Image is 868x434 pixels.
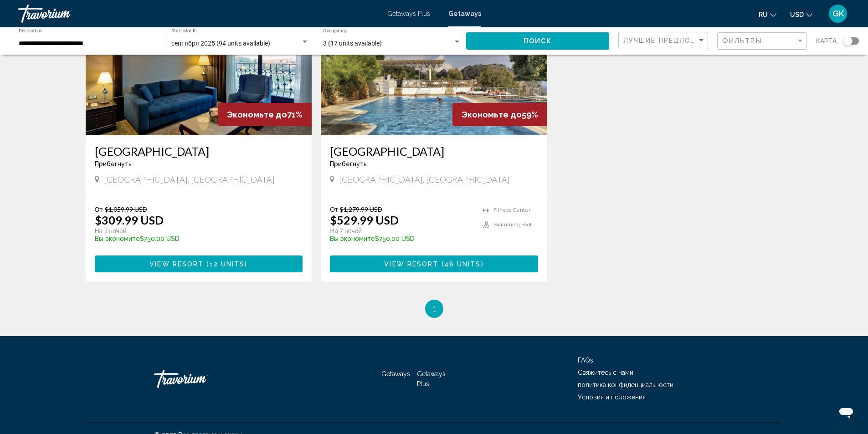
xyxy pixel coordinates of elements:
[578,381,673,388] a: политика конфиденциальности
[462,110,522,119] span: Экономьте до
[438,260,483,268] span: ( )
[95,255,303,272] button: View Resort(12 units)
[105,205,147,213] span: $1,059.99 USD
[384,260,438,268] span: View Resort
[623,37,705,45] mat-select: Sort by
[104,174,275,184] span: [GEOGRAPHIC_DATA], [GEOGRAPHIC_DATA]
[832,9,844,18] span: GK
[330,213,399,227] p: $529.99 USD
[330,144,538,158] a: [GEOGRAPHIC_DATA]
[578,393,646,401] a: Условия и положения
[816,35,837,47] span: карта
[417,370,446,388] a: Getaways Plus
[95,235,294,242] p: $750.00 USD
[340,205,382,213] span: $1,279.99 USD
[578,369,633,376] a: Свяжитесь с нами
[86,300,783,318] ul: Pagination
[452,103,547,126] div: 59%
[95,227,294,235] p: На 7 ночей
[493,222,531,228] span: Swimming Pool
[832,398,861,427] iframe: Кнопка запуска окна обмена сообщениями
[95,144,303,158] a: [GEOGRAPHIC_DATA]
[330,235,375,242] span: Вы экономите
[204,260,247,268] span: ( )
[218,103,312,126] div: 71%
[722,37,762,45] span: Фильтры
[330,255,538,272] button: View Resort(48 units)
[149,260,204,268] span: View Resort
[623,37,719,44] span: Лучшие предложения
[323,40,382,47] span: 3 (17 units available)
[387,10,430,17] a: Getaways Plus
[790,8,812,21] button: Change currency
[759,8,776,21] button: Change language
[578,357,593,364] a: FAQs
[18,5,378,23] a: Travorium
[154,365,245,393] a: Travorium
[95,160,132,168] span: Прибегнуть
[330,227,473,235] p: На 7 ночей
[524,38,552,45] span: Поиск
[330,160,367,168] span: Прибегнуть
[330,235,473,242] p: $750.00 USD
[432,304,437,314] span: 1
[171,40,270,47] span: сентября 2025 (94 units available)
[790,11,804,18] span: USD
[466,32,609,49] button: Поиск
[759,11,768,18] span: ru
[339,174,510,184] span: [GEOGRAPHIC_DATA], [GEOGRAPHIC_DATA]
[444,260,481,268] span: 48 units
[210,260,245,268] span: 12 units
[448,10,481,17] a: Getaways
[493,207,530,213] span: Fitness Center
[95,213,164,227] p: $309.99 USD
[330,205,338,213] span: От
[95,235,140,242] span: Вы экономите
[826,4,850,23] button: User Menu
[227,110,287,119] span: Экономьте до
[381,370,410,378] a: Getaways
[95,205,103,213] span: От
[717,32,807,51] button: Filter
